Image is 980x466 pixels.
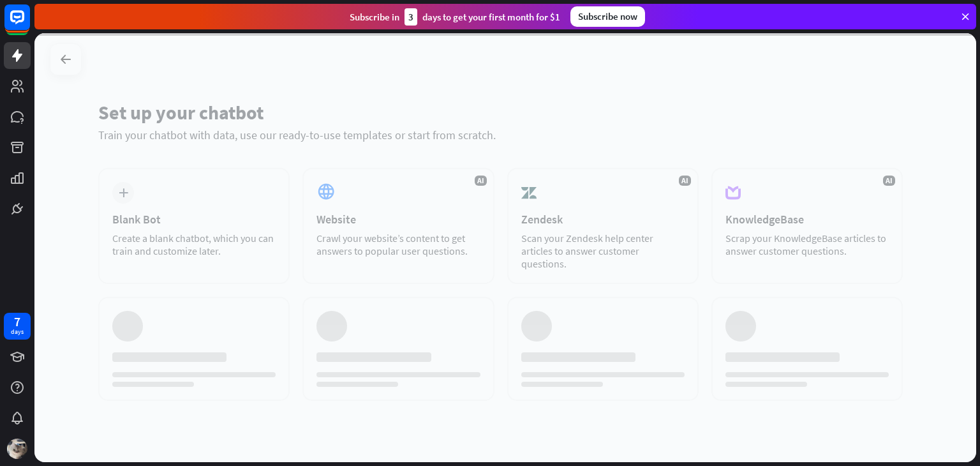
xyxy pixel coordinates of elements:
[14,316,20,327] div: 7
[4,313,31,340] a: 7 days
[405,8,417,26] div: 3
[350,8,560,26] div: Subscribe in days to get your first month for $1
[570,6,645,27] div: Subscribe now
[11,327,24,336] div: days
